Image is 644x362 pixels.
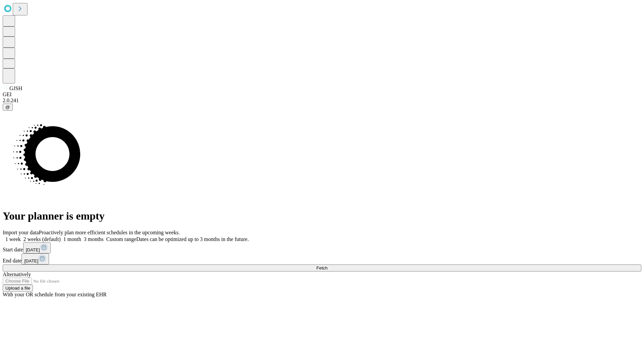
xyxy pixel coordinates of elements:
h1: Your planner is empty [3,210,641,222]
span: Import your data [3,230,39,235]
span: [DATE] [24,258,38,263]
div: 2.0.241 [3,98,641,104]
span: Dates can be optimized up to 3 months in the future. [136,236,249,242]
button: [DATE] [23,242,51,253]
span: GJSH [9,85,22,91]
span: Alternatively [3,271,31,277]
span: Custom range [106,236,136,242]
span: 3 months [84,236,104,242]
span: 2 weeks (default) [23,236,61,242]
span: 1 week [5,236,21,242]
div: Start date [3,242,641,253]
div: GEI [3,92,641,98]
span: [DATE] [26,247,40,252]
span: Proactively plan more efficient schedules in the upcoming weeks. [39,230,180,235]
button: Upload a file [3,285,33,292]
span: Fetch [316,265,327,270]
button: [DATE] [21,253,49,264]
span: 1 month [63,236,81,242]
button: @ [3,104,13,111]
button: Fetch [3,264,641,271]
span: @ [5,105,10,110]
span: With your OR schedule from your existing EHR [3,292,107,297]
div: End date [3,253,641,264]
